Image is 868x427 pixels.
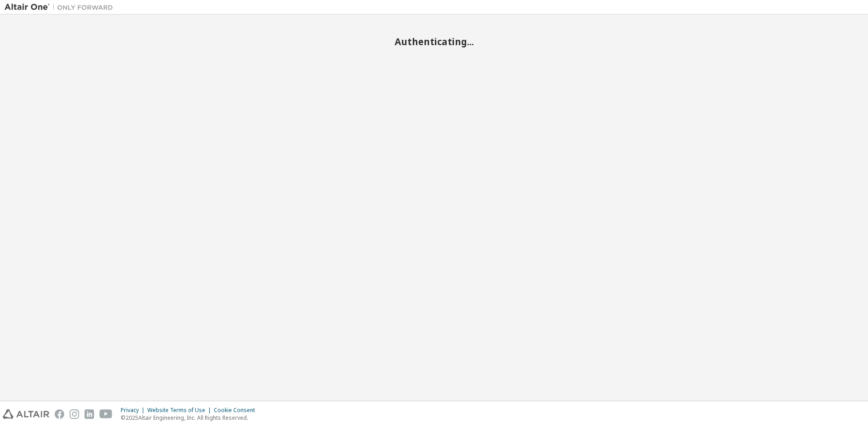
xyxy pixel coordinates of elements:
[147,407,214,414] div: Website Terms of Use
[5,36,863,47] h2: Authenticating...
[85,409,94,419] img: linkedin.svg
[121,407,147,414] div: Privacy
[55,409,64,419] img: facebook.svg
[99,409,113,419] img: youtube.svg
[121,414,260,422] p: © 2025 Altair Engineering, Inc. All Rights Reserved.
[3,409,49,419] img: altair_logo.svg
[70,409,79,419] img: instagram.svg
[214,407,260,414] div: Cookie Consent
[5,3,118,12] img: Altair One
